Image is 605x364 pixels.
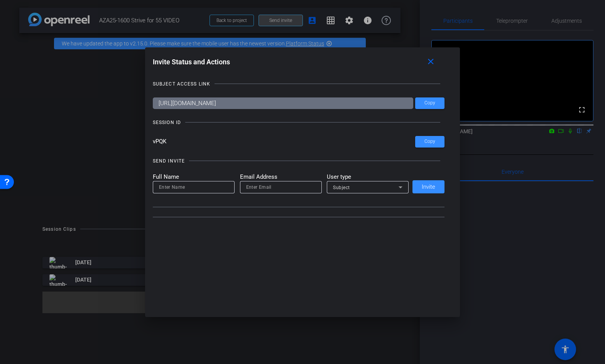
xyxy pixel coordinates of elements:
[153,55,445,69] div: Invite Status and Actions
[327,173,409,181] mat-label: User type
[153,119,181,126] div: SESSION ID
[153,157,185,165] div: SEND INVITE
[159,183,228,192] input: Enter Name
[333,185,350,190] span: Subject
[153,173,235,181] mat-label: Full Name
[246,183,316,192] input: Enter Email
[415,136,444,148] button: Copy
[424,100,435,106] span: Copy
[426,57,436,67] mat-icon: close
[153,119,445,126] openreel-title-line: SESSION ID
[240,173,322,181] mat-label: Email Address
[153,80,445,88] openreel-title-line: SUBJECT ACCESS LINK
[415,97,444,109] button: Copy
[424,139,435,144] span: Copy
[153,80,210,88] div: SUBJECT ACCESS LINK
[153,157,445,165] openreel-title-line: SEND INVITE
